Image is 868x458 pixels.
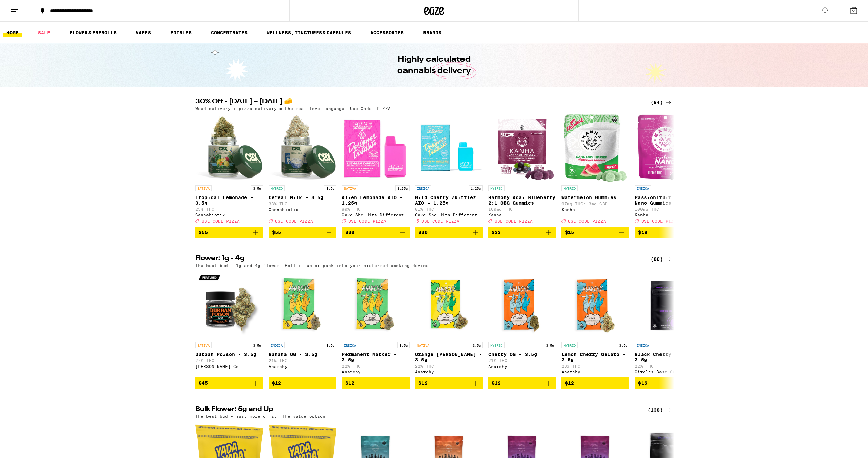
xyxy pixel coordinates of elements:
p: Watermelon Gummies [561,195,629,200]
button: Add to bag [269,227,336,238]
p: Cereal Milk - 3.5g [269,195,336,200]
p: HYBRID [269,185,285,191]
div: Cannabiotix [195,213,263,217]
p: HYBRID [488,185,505,191]
div: Cannabiotix [269,207,336,212]
span: USE CODE PIZZA [202,219,240,223]
p: 80% THC [342,207,410,211]
p: HYBRID [561,342,578,348]
span: USE CODE PIZZA [348,219,386,223]
div: [PERSON_NAME] Co. [195,364,263,369]
a: Open page for Cherry OG - 3.5g from Anarchy [488,271,556,377]
button: Add to bag [488,377,556,389]
p: INDICA [342,342,358,348]
p: Orange [PERSON_NAME] - 3.5g [415,352,483,362]
p: 21% THC [488,358,556,363]
p: 22% THC [342,364,410,368]
span: $30 [345,230,354,235]
a: Open page for Orange Runtz - 3.5g from Anarchy [415,271,483,377]
img: Cannabiotix - Cereal Milk - 3.5g [269,114,336,182]
img: Claybourne Co. - Durban Poison - 3.5g [195,271,263,339]
span: $12 [272,380,281,386]
button: Add to bag [635,227,703,238]
img: Kanha - Watermelon Gummies [564,114,627,182]
div: Cake She Hits Different [342,213,410,217]
a: (84) [651,98,673,106]
a: SALE [35,28,54,37]
img: Cake She Hits Different - Alien Lemonade AIO - 1.25g [342,114,410,182]
div: Kanha [488,213,556,217]
p: 22% THC [635,364,703,368]
button: Add to bag [195,227,263,238]
span: $45 [199,380,208,386]
div: Anarchy [488,364,556,369]
p: 3.5g [617,342,629,348]
h2: Bulk Flower: 5g and Up [195,406,639,414]
span: USE CODE PIZZA [495,219,533,223]
span: $16 [638,380,647,386]
button: Add to bag [342,227,410,238]
div: Anarchy [269,364,336,369]
span: $15 [565,230,574,235]
p: The best bud - 1g and 4g flower. Roll it up or pack into your preferred smoking device. [195,263,431,268]
div: (80) [651,255,673,263]
p: SATIVA [415,342,431,348]
p: 1.25g [469,185,483,191]
button: Add to bag [415,377,483,389]
a: Open page for Passionfruit Paradise Nano Gummies from Kanha [635,114,703,227]
a: ACCESSORIES [367,28,407,37]
p: 25% THC [195,207,263,211]
h2: 30% Off - [DATE] – [DATE] 🧀 [195,98,639,106]
img: Cannabiotix - Tropical Lemonade - 3.5g [195,114,263,182]
img: Circles Base Camp - Black Cherry Gelato - 3.5g [635,271,703,339]
a: EDIBLES [167,28,195,37]
button: Add to bag [635,377,703,389]
p: 23% THC [561,364,629,368]
a: HOME [3,28,22,37]
div: Kanha [561,207,629,212]
p: 81% THC [415,207,483,211]
a: Open page for Lemon Cherry Gelato - 3.5g from Anarchy [561,271,629,377]
div: Cake She Hits Different [415,213,483,217]
a: Open page for Permanent Marker - 3.5g from Anarchy [342,271,410,377]
span: $30 [418,230,428,235]
span: $12 [565,380,574,386]
p: Weed delivery + pizza delivery = the real love language. Use Code: PIZZA [195,106,391,111]
a: (138) [648,406,673,414]
p: Cherry OG - 3.5g [488,352,556,357]
p: Banana OG - 3.5g [269,352,336,357]
a: Open page for Tropical Lemonade - 3.5g from Cannabiotix [195,114,263,227]
img: Anarchy - Lemon Cherry Gelato - 3.5g [561,271,629,339]
p: The best bud - just more of it. The value option. [195,414,328,418]
div: Anarchy [415,370,483,374]
p: 97mg THC: 3mg CBD [561,202,629,206]
button: Add to bag [269,377,336,389]
span: USE CODE PIZZA [568,219,606,223]
span: $12 [418,380,428,386]
a: Open page for Durban Poison - 3.5g from Claybourne Co. [195,271,263,377]
p: Black Cherry Gelato - 3.5g [635,352,703,362]
button: Add to bag [488,227,556,238]
span: $23 [492,230,501,235]
span: $55 [199,230,208,235]
span: USE CODE PIZZA [641,219,679,223]
p: Passionfruit Paradise Nano Gummies [635,195,703,206]
div: Kanha [635,213,703,217]
p: 3.5g [397,342,410,348]
p: 21% THC [269,358,336,363]
button: Add to bag [342,377,410,389]
div: Anarchy [561,370,629,374]
a: VAPES [132,28,154,37]
span: $19 [638,230,647,235]
a: Open page for Wild Cherry Zkittlez AIO - 1.25g from Cake She Hits Different [415,114,483,227]
p: 1.25g [395,185,410,191]
a: Open page for Harmony Acai Blueberry 2:1 CBG Gummies from Kanha [488,114,556,227]
a: CONCENTRATES [208,28,251,37]
p: 3.5g [251,185,263,191]
img: Cake She Hits Different - Wild Cherry Zkittlez AIO - 1.25g [415,114,483,182]
p: 33% THC [269,202,336,206]
a: FLOWER & PREROLLS [66,28,120,37]
p: HYBRID [561,185,578,191]
div: Circles Base Camp [635,370,703,374]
